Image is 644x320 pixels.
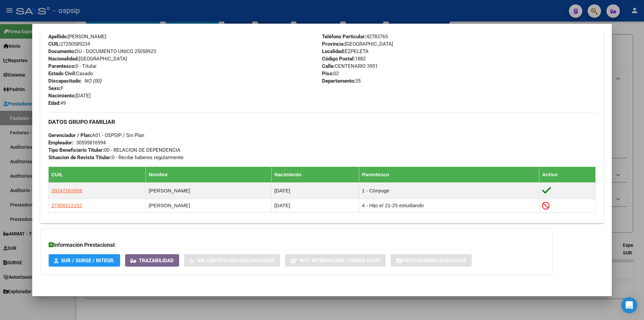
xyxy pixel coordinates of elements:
th: CUIL [49,167,146,182]
span: 27250589234 [48,41,90,47]
button: Trazabilidad [125,254,179,267]
strong: Calle: [322,63,335,69]
span: 02 [322,71,339,77]
span: SUR / SURGE / INTEGR. [61,258,115,264]
td: [PERSON_NAME] [146,199,272,212]
button: SUR / SURGE / INTEGR. [49,254,120,267]
span: 27458122151 [51,202,82,208]
strong: Parentesco: [48,63,75,69]
strong: Apellido: [48,34,68,40]
span: Trazabilidad [139,258,174,264]
button: Prestaciones Auditadas [391,254,472,267]
td: [DATE] [271,199,359,212]
td: 1 - Cónyuge [359,182,539,199]
span: Casado [48,71,93,77]
strong: Piso: [322,71,333,77]
strong: Estado Civil: [48,71,76,77]
strong: Situacion de Revista Titular: [48,154,112,161]
span: [PERSON_NAME] [48,34,106,40]
span: Prestaciones Auditadas [402,258,466,264]
span: Sin Certificado Discapacidad [197,258,275,264]
span: A01 - OSPSIP / Sin Plan [48,132,144,138]
span: 1882 [322,56,366,62]
span: CENTENARIO 3951 [322,63,378,69]
strong: Localidad: [322,48,345,54]
span: 35 [322,78,361,84]
i: NO (00) [84,78,101,84]
strong: Edad: [48,100,60,106]
button: Not. Internacion / Censo Hosp. [285,254,386,267]
strong: CUIL: [48,41,60,47]
strong: Sexo: [48,85,61,91]
strong: Empleador: [48,140,73,146]
td: [DATE] [271,182,359,199]
strong: Documento: [48,48,75,54]
button: Sin Certificado Discapacidad [184,254,280,267]
h3: DATOS GRUPO FAMILIAR [48,118,596,126]
th: Parentesco [359,167,539,182]
span: F [48,85,63,91]
span: 0 - Titular [48,63,97,69]
strong: Nacimiento: [48,93,75,99]
td: [PERSON_NAME] [146,182,272,199]
span: Not. Internacion / Censo Hosp. [300,258,380,264]
strong: Discapacitado: [48,78,82,84]
strong: Nacionalidad: [48,56,79,62]
strong: Departamento: [322,78,355,84]
span: 42783765 [322,34,388,40]
th: Activo [539,167,596,182]
strong: Provincia: [322,41,345,47]
strong: Tipo Beneficiario Titular: [48,147,104,153]
h3: Información Prestacional: [49,241,544,249]
span: 49 [48,100,66,106]
strong: Código Postal: [322,56,355,62]
td: 4 - Hijo e/ 21-25 estudiando [359,199,539,212]
th: Nombre [146,167,272,182]
span: 20247162659 [51,188,82,193]
th: Nacimiento [271,167,359,182]
strong: Gerenciador / Plan: [48,132,92,138]
span: DU - DOCUMENTO UNICO 25058923 [48,48,156,54]
span: 00 - RELACION DE DEPENDENCIA [48,147,180,153]
span: [DATE] [48,93,91,99]
span: [GEOGRAPHIC_DATA] [322,41,393,47]
strong: Teléfono Particular: [322,34,366,40]
span: EZPELETA [322,48,369,54]
div: 30595816994 [76,139,106,146]
div: Open Intercom Messenger [621,297,637,313]
span: 0 - Recibe haberes regularmente [48,154,183,161]
span: [GEOGRAPHIC_DATA] [48,56,127,62]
